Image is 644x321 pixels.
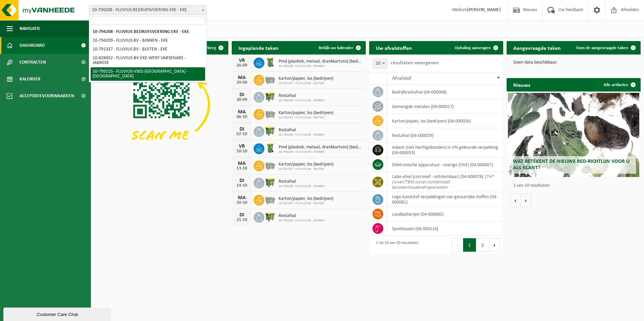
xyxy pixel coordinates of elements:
span: 10-791337 - FLUVIUS BV - BUITEN [279,167,333,171]
iframe: chat widget [3,306,112,321]
li: 10-791337 - FLUVIUS BV - BUITEN - EKE [91,45,205,54]
img: WB-1100-HPE-GN-50 [264,177,276,188]
span: Contracten [20,54,46,71]
span: 10 [373,59,387,69]
div: 13-10 [235,166,249,171]
div: 29-09 [235,80,249,85]
span: 10-794209 - FLUVIUS BV - BINNEN [279,184,324,188]
li: 10-794208 - FLUVIUS BEDRIJFSVOERING EKE - EKE [91,28,205,36]
img: WB-1100-HPE-GN-50 [264,91,276,102]
span: 10-791337 - FLUVIUS BV - BUITEN [279,81,333,85]
h2: Uw afvalstoffen [369,41,419,54]
span: Pmd (plastiek, metaal, drankkartons) (bedrijven) [279,145,362,150]
img: WB-2500-GAL-GY-01 [264,194,276,205]
span: 10-791337 - FLUVIUS BV - BUITEN [279,116,333,120]
span: Acceptatievoorwaarden [20,87,74,104]
img: WB-1100-HPE-GN-50 [264,125,276,137]
td: elektronische apparatuur - overige (OVE) (04-000067) [387,157,503,172]
span: Bekijk uw kalender [319,46,353,50]
img: WB-1100-HPE-GN-50 [264,211,276,222]
span: Karton/papier, los (bedrijven) [279,110,333,116]
span: Toon de aangevraagde taken [576,46,628,50]
img: WB-2500-GAL-GY-01 [264,74,276,85]
div: MA [235,109,249,115]
span: Restafval [279,128,324,133]
span: Dashboard [20,37,45,54]
h2: Ingeplande taken [232,41,285,54]
p: Geen data beschikbaar. [513,60,634,65]
button: 2 [476,238,489,252]
div: MA [235,161,249,166]
li: 10-828452 - FLUVIUS-BV EKE-WERF VARSENARE - JABBEKE [91,54,205,67]
img: Download de VHEPlus App [94,55,228,155]
span: Restafval [279,179,324,184]
div: MA [235,75,249,80]
td: gemengde metalen (04-000017) [387,99,503,114]
button: Vorige [510,194,521,207]
span: 10-794209 - FLUVIUS BV - BINNEN [279,64,362,68]
span: Pmd (plastiek, metaal, drankkartons) (bedrijven) [279,59,362,64]
div: 06-10 [235,115,249,119]
div: VR [235,144,249,149]
span: Ophaling aanvragen [455,46,491,50]
div: DI [235,178,249,183]
td: karton/papier, los (bedrijven) (04-000026) [387,114,503,128]
div: 26-09 [235,63,249,68]
span: Restafval [279,93,324,99]
label: resultaten weergeven [391,60,439,66]
span: 10-794209 - FLUVIUS BV - BINNEN [279,133,324,137]
div: DI [235,92,249,98]
div: 14-10 [235,183,249,188]
span: 10 [373,59,387,68]
td: lege kunststof verpakkingen van gevaarlijke stoffen (04-000081) [387,192,503,207]
div: 30-09 [235,98,249,102]
div: DI [235,212,249,218]
span: 10-794209 - FLUVIUS BV - BINNEN [279,150,362,154]
span: 10-794209 - FLUVIUS BV - BINNEN [279,219,324,223]
span: 10-791337 - FLUVIUS BV - BUITEN [279,202,333,206]
td: restafval (04-000029) [387,128,503,143]
td: bedrijfsrestafval (04-000008) [387,85,503,99]
a: Toon de aangevraagde taken [571,41,640,55]
div: MA [235,195,249,201]
span: Afvalstof [392,76,411,81]
td: asbest (niet hechtgebonden) in UN gekeurde verpakking (04-000059) [387,143,503,157]
span: 10-794209 - FLUVIUS BV - BINNEN [279,99,324,103]
li: 10-799155 - FLUVIUS-VS02-[GEOGRAPHIC_DATA] - [GEOGRAPHIC_DATA] [91,67,205,81]
div: VR [235,58,249,63]
img: WB-2500-GAL-GY-01 [264,159,276,171]
div: 20-10 [235,201,249,205]
li: 10-794209 - FLUVIUS BV - BINNEN - EKE [91,36,205,45]
a: Ophaling aanvragen [449,41,503,55]
a: Wat betekent de nieuwe RED-richtlijn voor u als klant? [508,93,639,177]
span: 10-794208 - FLUVIUS BEDRIJFSVOERING EKE - EKE [89,5,206,15]
span: Kalender [20,71,40,87]
span: Karton/papier, los (bedrijven) [279,76,333,81]
h2: Nieuws [507,78,537,91]
div: 1 tot 10 van 20 resultaten [373,238,418,252]
button: Volgende [521,194,531,207]
img: WB-2500-GAL-GY-01 [264,108,276,119]
img: WB-0240-HPE-GN-50 [264,142,276,154]
span: Karton/papier, los (bedrijven) [279,196,333,202]
div: 07-10 [235,132,249,137]
p: 1 van 10 resultaten [513,183,637,188]
span: Navigatie [20,20,40,37]
div: 21-10 [235,218,249,222]
strong: [PERSON_NAME] [467,7,501,12]
a: Alle artikelen [598,78,640,92]
button: Next [489,238,500,252]
span: Wat betekent de nieuwe RED-richtlijn voor u als klant? [513,159,630,171]
img: WB-0240-HPE-GN-50 [264,57,276,68]
button: Verberg [196,41,228,55]
td: loodbatterijen (04-000085) [387,207,503,221]
span: Karton/papier, los (bedrijven) [279,162,333,167]
a: Bekijk uw kalender [313,41,365,55]
button: 1 [463,238,476,252]
button: Previous [452,238,463,252]
td: labo-afval (corrosief - ontvlambaar) (04-000078) | [387,172,503,192]
div: 10-10 [235,149,249,154]
i: THT zuiver/TBM zuiver/condensaat benzeenhoudend+spoelwater [392,174,494,190]
h2: Aangevraagde taken [507,41,568,54]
